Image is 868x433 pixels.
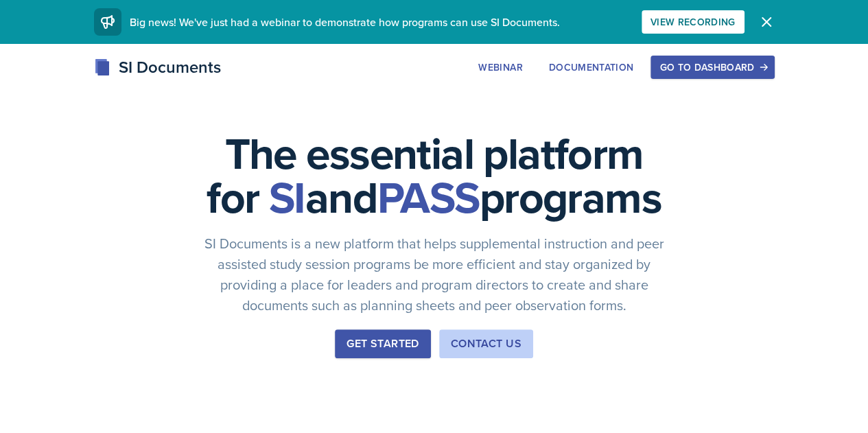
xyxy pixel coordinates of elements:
[540,56,643,79] button: Documentation
[347,336,419,352] div: Get Started
[451,336,521,352] div: Contact Us
[642,10,744,34] button: View Recording
[549,62,634,73] div: Documentation
[130,14,560,30] span: Big news! We've just had a webinar to demonstrate how programs can use SI Documents.
[659,62,765,73] div: Go to Dashboard
[478,62,522,73] div: Webinar
[469,56,531,79] button: Webinar
[650,16,736,27] div: View Recording
[335,329,430,358] button: Get Started
[94,55,221,80] div: SI Documents
[650,56,774,79] button: Go to Dashboard
[439,329,533,358] button: Contact Us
